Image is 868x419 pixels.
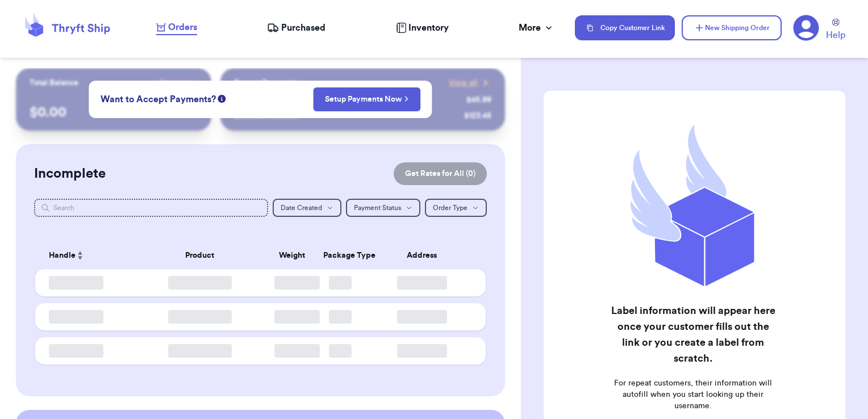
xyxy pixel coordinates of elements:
[34,165,106,183] h2: Incomplete
[313,87,420,111] button: Setup Payments Now
[354,204,401,211] span: Payment Status
[267,21,325,35] a: Purchased
[609,378,778,412] p: For repeat customers, their information will autofill when you start looking up their username.
[425,199,487,217] button: Order Type
[234,77,297,89] p: Recent Payments
[682,15,782,40] button: New Shipping Order
[160,77,184,89] span: Payout
[281,21,325,35] span: Purchased
[396,21,449,35] a: Inventory
[346,199,420,217] button: Payment Status
[575,15,675,40] button: Copy Customer Link
[466,94,491,106] div: $ 45.99
[49,250,76,262] span: Handle
[132,242,268,269] th: Product
[30,77,78,89] p: Total Balance
[365,242,486,269] th: Address
[826,28,845,42] span: Help
[826,19,845,42] a: Help
[156,20,197,35] a: Orders
[394,162,487,185] button: Get Rates for All (0)
[609,303,778,366] h2: Label information will appear here once your customer fills out the link or you create a label fr...
[449,77,491,89] a: View all
[160,77,198,89] a: Payout
[464,110,491,121] div: $ 123.45
[76,249,85,262] button: Sort ascending
[30,103,198,121] p: $ 0.00
[433,204,468,211] span: Order Type
[408,21,449,35] span: Inventory
[449,77,478,89] span: View all
[519,21,554,35] div: More
[281,204,322,211] span: Date Created
[168,20,197,34] span: Orders
[316,242,365,269] th: Package Type
[325,94,408,105] a: Setup Payments Now
[268,242,316,269] th: Weight
[273,199,341,217] button: Date Created
[34,199,269,217] input: Search
[101,93,216,106] span: Want to Accept Payments?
